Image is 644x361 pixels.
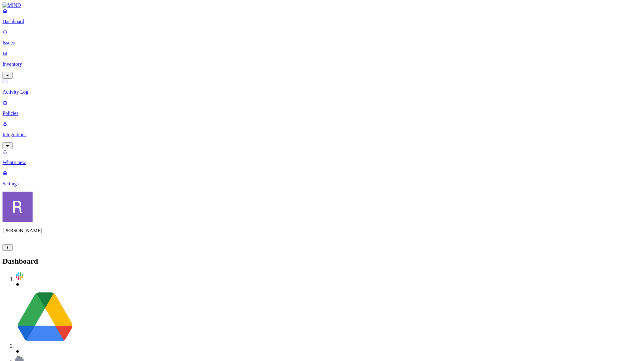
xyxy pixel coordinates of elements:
[3,40,641,46] p: Issues
[3,181,641,187] p: Settings
[3,51,641,78] a: Inventory
[3,100,641,116] a: Policies
[3,29,641,46] a: Issues
[3,3,21,8] img: MIND
[3,192,33,222] img: Rich Thompson
[3,111,641,116] p: Policies
[3,170,641,187] a: Settings
[3,149,641,165] a: What's new
[3,257,641,266] h2: Dashboard
[3,121,641,148] a: Integrations
[3,79,641,95] a: Activity Log
[3,61,641,67] p: Inventory
[3,3,641,8] a: MIND
[3,19,641,24] p: Dashboard
[3,8,641,24] a: Dashboard
[3,89,641,95] p: Activity Log
[3,228,641,234] p: [PERSON_NAME]
[15,272,24,281] img: svg%3e
[3,132,641,137] p: Integrations
[3,160,641,165] p: What's new
[15,287,75,348] img: svg%3e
